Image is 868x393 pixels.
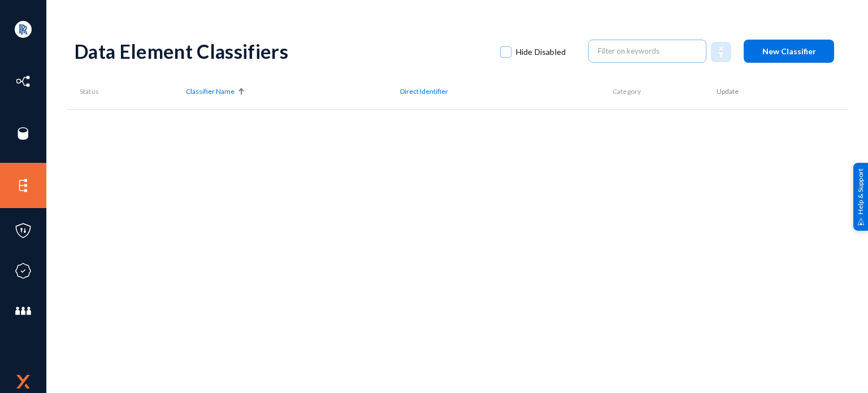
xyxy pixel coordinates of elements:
div: Classifier Name [186,87,401,97]
button: New Classifier [744,40,834,63]
img: icon-elements.svg [15,177,32,194]
input: Filter on keywords [598,42,697,59]
span: Direct Identifier [400,87,448,97]
th: Update [717,74,848,109]
img: icon-members.svg [15,303,32,319]
img: icon-sources.svg [15,125,32,142]
span: Hide Disabled [516,44,566,61]
div: Help & Support [853,162,868,230]
span: New Classifier [762,46,816,56]
img: ACg8ocIYTKoRdXkEwFzTB5MD8V-_dbWh6aohPNDc60sa0202AD9Ucmo=s96-c [15,21,32,38]
div: Data Element Classifiers [75,40,489,63]
img: icon-compliance.svg [15,262,32,279]
span: Status [80,87,99,96]
span: Category [613,87,641,96]
img: icon-inventory.svg [15,73,32,90]
div: Direct Identifier [400,87,613,97]
span: Classifier Name [186,87,235,97]
img: icon-policies.svg [15,222,32,239]
img: help_support.svg [857,218,865,225]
